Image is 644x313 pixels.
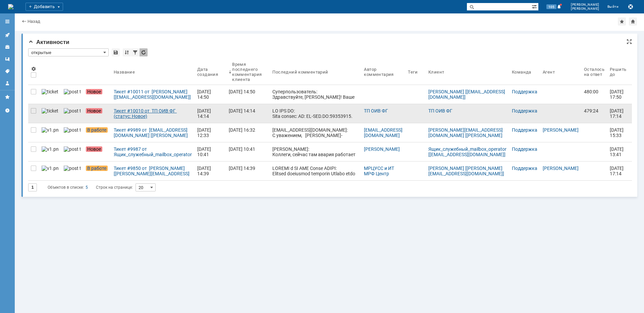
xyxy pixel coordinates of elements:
th: Клиент [426,59,509,85]
div: 5 [86,183,88,191]
span: [DATE] 17:14 [610,166,625,176]
a: post ticket.png [61,162,83,180]
span: [PERSON_NAME] [571,3,599,7]
a: В работе [83,162,111,180]
a: v1.png [39,123,61,142]
a: [DATE] 17:14 [607,104,629,123]
span: [PERSON_NAME] [571,7,599,11]
a: В работе [83,123,111,142]
img: post ticket.png [64,89,80,94]
a: [PERSON_NAME][EMAIL_ADDRESS][DOMAIN_NAME] [[PERSON_NAME][EMAIL_ADDRESS][DOMAIN_NAME]] [428,127,504,143]
img: ticket_notification.png [42,108,58,114]
a: ТП ОИВ ФГ [428,108,452,114]
span: В работе [86,166,108,171]
th: Время последнего комментария клиента [226,59,270,85]
div: [DATE] 10:41 [197,146,212,157]
a: [EMAIL_ADDRESS][DOMAIN_NAME] [364,127,402,138]
div: Команда [512,70,531,75]
a: [PERSON_NAME] [[PERSON_NAME][EMAIL_ADDRESS][DOMAIN_NAME]] [428,166,504,176]
span: Новое [86,89,102,94]
img: v1.png [42,127,58,133]
a: [EMAIL_ADDRESS][DOMAIN_NAME]: С уважением, [PERSON_NAME]-менеджер Отдела сервисной поддержки АО «... [270,123,361,142]
a: [PERSON_NAME] [543,127,579,133]
th: Агент [540,59,581,85]
a: [DATE] 17:14 [607,162,629,180]
a: ticket_notification.png [39,104,61,123]
div: [DATE] 14:39 [229,166,255,171]
span: В работе [86,127,108,133]
span: Активности [28,39,69,45]
a: МРЦУСС и ИТ МРФ Центр ОТПКП [364,166,395,182]
a: [DATE] 14:50 [195,85,226,104]
a: [DATE] 12:33 [195,123,226,142]
a: Активности [2,30,13,40]
div: Время последнего комментария клиента [232,62,262,82]
div: Осталось на ответ [584,67,604,77]
img: post ticket.png [64,166,80,171]
span: Новое [86,108,102,114]
th: Название [111,59,195,85]
div: Автор комментария [364,67,397,77]
button: Сохранить лог [627,3,635,11]
a: LO IPS DO: Sita consec: AD: EL-SED.DO:59353915. E71728283 // TEMP 3174 // Incididuntutlab etdolor... [270,104,361,123]
a: Новое [83,104,111,123]
img: v1.png [42,166,58,171]
div: [PERSON_NAME]: Коллеги, сейчас там авария работает на резерве, после восстановления основного кан... [272,146,359,168]
div: [DATE] 14:50 [229,89,255,94]
a: Ящик_служебный_mailbox_operator [[EMAIL_ADDRESS][DOMAIN_NAME]] [428,146,507,157]
a: Тикет #9987 от Ящик_служебный_mailbox_operator [[EMAIL_ADDRESS][DOMAIN_NAME]] (статус: Новое) [111,142,195,161]
img: post ticket.png [64,108,80,114]
div: Тикет #9850 от [PERSON_NAME] [[PERSON_NAME][EMAIL_ADDRESS][DOMAIN_NAME]] (статус: В работе) [114,166,192,176]
a: Новое [83,85,111,104]
div: Агент [543,70,555,75]
a: post ticket.png [61,123,83,142]
a: LOREMI d SI AME Conse ADIPI: Elitsed doeiusmod temporin Utlabo etdo magnaa enimadmi , ven quisno ... [270,162,361,180]
div: Теги [408,70,418,75]
a: Перейти на домашнюю страницу [8,4,13,9]
div: Тикет #10010 от ТП ОИВ ФГ (статус: Новое) [114,108,192,119]
th: Автор комментария [361,59,405,85]
a: Поддержка [512,108,537,114]
a: [DATE] 10:41 [195,142,226,161]
a: Суперпользователь: Здравствуйте, [PERSON_NAME]! Ваше обращение зарегистрировано в Службе Техничес... [270,85,361,104]
a: [PERSON_NAME] [[EMAIL_ADDRESS][DOMAIN_NAME]] [428,89,505,100]
a: [DATE] 13:41 [607,142,629,161]
a: post ticket.png [61,104,83,123]
a: Поддержка [512,166,537,171]
a: Тикет #10011 от [PERSON_NAME] [[EMAIL_ADDRESS][DOMAIN_NAME]] (статус: Новое) [111,85,195,104]
div: На всю страницу [627,39,632,44]
a: Тикет #10010 от ТП ОИВ ФГ (статус: Новое) [111,104,195,123]
a: Назад [28,19,40,24]
div: [DATE] 14:50 [197,89,212,100]
a: [PERSON_NAME] [364,146,400,152]
div: Суперпользователь: Здравствуйте, [PERSON_NAME]! Ваше обращение зарегистрировано в Службе Техничес... [272,89,359,132]
span: [DATE] 13:41 [610,146,625,157]
div: Добавить в избранное [618,17,626,26]
div: Последний комментарий [272,70,328,75]
a: [DATE] 14:14 [226,104,270,123]
a: 479:24 [581,104,607,123]
a: [PERSON_NAME] [543,166,579,171]
a: v1.png [39,162,61,180]
img: logo [8,4,13,9]
a: [DATE] 10:41 [226,142,270,161]
a: [DATE] 17:50 [607,85,629,104]
a: [DATE] 14:39 [195,162,226,180]
a: Поддержка [512,89,537,94]
span: 105 [546,4,556,9]
div: [EMAIL_ADDRESS][DOMAIN_NAME]: С уважением, [PERSON_NAME]-менеджер Отдела сервисной поддержки АО «... [272,127,359,213]
a: [DATE] 14:39 [226,162,270,180]
div: Название [114,70,135,75]
span: [DATE] 17:14 [610,108,625,119]
a: Шаблоны комментариев [2,54,13,64]
div: Фильтрация... [131,48,139,56]
div: Дата создания [197,67,218,77]
a: Новое [83,142,111,161]
div: [DATE] 10:41 [229,146,255,152]
div: Сортировка... [123,48,131,56]
div: Добавить [25,3,63,11]
img: post ticket.png [64,127,80,133]
span: Новое [86,146,102,152]
a: Тикет #9989 от [EMAIL_ADDRESS][DOMAIN_NAME] [[PERSON_NAME][EMAIL_ADDRESS][DOMAIN_NAME]] (статус: ... [111,123,195,142]
a: Клиенты [2,42,13,52]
